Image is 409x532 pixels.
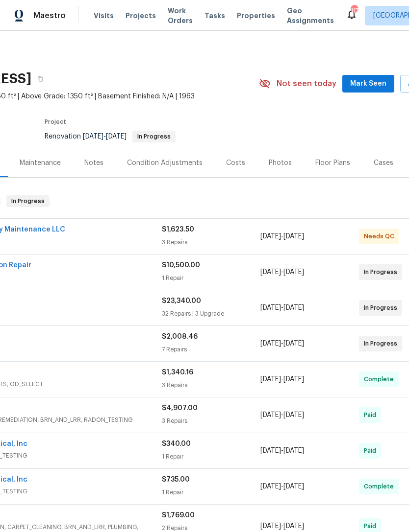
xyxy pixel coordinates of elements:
[162,226,194,233] span: $1,623.50
[283,340,304,347] span: [DATE]
[106,133,127,140] span: [DATE]
[260,374,304,384] span: -
[283,269,304,276] span: [DATE]
[83,133,127,140] span: -
[162,487,260,497] div: 1 Repair
[162,440,191,447] span: $340.00
[364,267,401,277] span: In Progress
[260,447,281,454] span: [DATE]
[31,70,49,88] button: Copy Address
[315,158,350,168] div: Floor Plans
[126,11,156,21] span: Projects
[283,483,304,490] span: [DATE]
[364,303,401,313] span: In Progress
[204,12,225,19] span: Tasks
[33,11,66,21] span: Maestro
[283,412,304,418] span: [DATE]
[260,446,304,456] span: -
[260,269,281,276] span: [DATE]
[364,374,398,384] span: Complete
[287,6,334,25] span: Geo Assignments
[162,380,260,390] div: 3 Repairs
[364,521,380,531] span: Paid
[260,231,304,241] span: -
[269,158,292,168] div: Photos
[260,303,304,313] span: -
[283,447,304,454] span: [DATE]
[45,119,66,125] span: Project
[283,376,304,383] span: [DATE]
[260,521,304,531] span: -
[162,309,260,319] div: 32 Repairs | 3 Upgrade
[226,158,245,168] div: Costs
[162,273,260,283] div: 1 Repair
[260,412,281,418] span: [DATE]
[351,6,358,16] div: 117
[260,233,281,240] span: [DATE]
[162,333,198,340] span: $2,008.46
[350,78,386,90] span: Mark Seen
[162,405,198,412] span: $4,907.00
[260,267,304,277] span: -
[84,158,103,168] div: Notes
[260,339,304,348] span: -
[364,339,401,348] span: In Progress
[364,482,398,491] span: Complete
[260,410,304,420] span: -
[364,231,398,241] span: Needs QC
[260,340,281,347] span: [DATE]
[260,376,281,383] span: [DATE]
[277,79,336,89] span: Not seen today
[342,75,394,93] button: Mark Seen
[162,512,195,519] span: $1,769.00
[283,304,304,311] span: [DATE]
[7,196,49,206] span: In Progress
[94,11,114,21] span: Visits
[162,452,260,462] div: 1 Repair
[237,11,275,21] span: Properties
[162,262,200,269] span: $10,500.00
[283,233,304,240] span: [DATE]
[45,133,176,140] span: Renovation
[260,304,281,311] span: [DATE]
[283,523,304,530] span: [DATE]
[260,483,281,490] span: [DATE]
[162,298,201,304] span: $23,340.00
[20,158,61,168] div: Maintenance
[162,416,260,426] div: 3 Repairs
[364,410,380,420] span: Paid
[260,523,281,530] span: [DATE]
[127,158,203,168] div: Condition Adjustments
[133,134,175,139] span: In Progress
[364,446,380,456] span: Paid
[162,369,193,376] span: $1,340.16
[162,345,260,354] div: 7 Repairs
[374,158,393,168] div: Cases
[260,482,304,491] span: -
[83,133,103,140] span: [DATE]
[168,6,193,25] span: Work Orders
[162,476,190,483] span: $735.00
[162,237,260,247] div: 3 Repairs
